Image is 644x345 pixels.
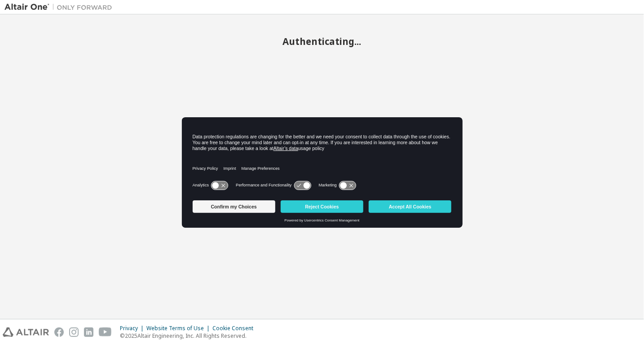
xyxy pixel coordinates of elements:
img: instagram.svg [69,327,79,337]
p: © 2025 Altair Engineering, Inc. All Rights Reserved. [120,332,259,340]
img: youtube.svg [99,327,112,337]
div: Website Terms of Use [146,325,212,332]
img: linkedin.svg [84,327,93,337]
div: Cookie Consent [212,325,259,332]
img: altair_logo.svg [3,327,49,337]
img: facebook.svg [54,327,64,337]
img: Altair One [4,3,117,12]
div: Privacy [120,325,146,332]
h2: Authenticating... [4,35,640,47]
